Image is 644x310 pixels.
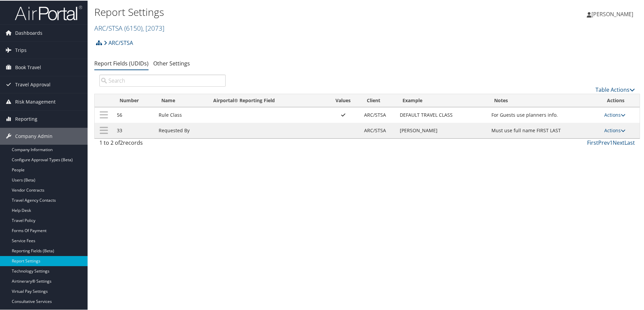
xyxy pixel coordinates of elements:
[15,93,56,110] span: Risk Management
[99,74,226,86] input: Search
[361,107,396,122] td: ARC/STSA
[120,138,123,146] span: 2
[155,93,207,107] th: Name
[15,41,27,58] span: Trips
[124,23,142,32] span: ( 6150 )
[591,10,633,17] span: [PERSON_NAME]
[114,107,156,122] td: 56
[104,35,133,49] a: ARC/STSA
[624,138,635,146] a: Last
[488,107,601,122] td: For Guests use planners info.
[94,59,149,66] a: Report Fields (UDIDs)
[15,127,53,144] span: Company Admin
[361,93,396,107] th: Client
[114,122,156,138] td: 33
[587,3,640,24] a: [PERSON_NAME]
[595,85,635,93] a: Table Actions
[488,122,601,138] td: Must use full name FIRST LAST
[361,122,396,138] td: ARC/STSA
[604,111,625,117] a: Actions
[610,138,613,146] a: 1
[15,76,51,92] span: Travel Approval
[95,93,114,107] th: : activate to sort column descending
[396,107,488,122] td: DEFAULT TRAVEL CLASS
[207,93,326,107] th: Airportal&reg; Reporting Field
[94,4,458,19] h1: Report Settings
[94,23,164,32] a: ARC/STSA
[488,93,601,107] th: Notes
[114,93,156,107] th: Number
[604,126,625,133] a: Actions
[15,24,42,41] span: Dashboards
[153,59,190,66] a: Other Settings
[587,138,598,146] a: First
[396,122,488,138] td: [PERSON_NAME]
[396,93,488,107] th: Example
[99,138,226,149] div: 1 to 2 of records
[15,4,82,20] img: airportal-logo.png
[613,138,624,146] a: Next
[155,107,207,122] td: Rule Class
[142,23,164,32] span: , [ 2073 ]
[601,93,640,107] th: Actions
[15,58,41,75] span: Book Travel
[598,138,610,146] a: Prev
[15,110,37,127] span: Reporting
[326,93,361,107] th: Values
[155,122,207,138] td: Requested By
